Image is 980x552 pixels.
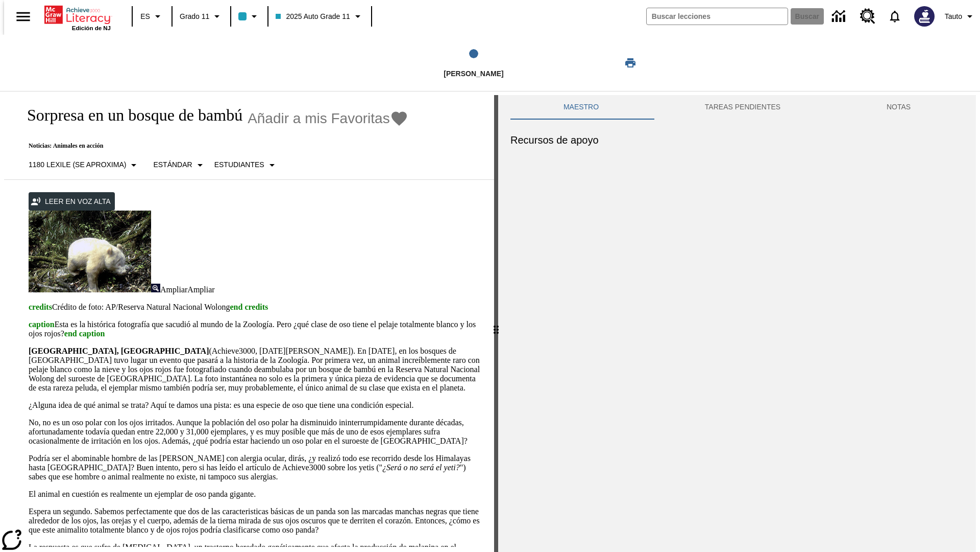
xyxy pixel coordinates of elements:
button: Escoja un nuevo avatar [908,3,941,30]
p: Noticias: Animales en acción [16,142,408,150]
p: Estudiantes [214,159,264,170]
button: Añadir a mis Favoritas - Sorpresa en un bosque de bambú [248,109,408,127]
p: Esta es la histórica fotografía que sacudió al mundo de la Zoología. Pero ¿qué clase de oso tiene... [29,320,482,338]
span: Añadir a mis Favoritas [248,110,390,127]
button: Perfil/Configuración [941,7,980,26]
a: Notificaciones [881,3,908,30]
p: No, no es un oso polar con los ojos irritados. Aunque la población del oso polar ha disminuido in... [29,418,482,446]
p: 1180 Lexile (Se aproxima) [29,159,126,170]
strong: [GEOGRAPHIC_DATA], [GEOGRAPHIC_DATA] [29,347,209,355]
div: Instructional Panel Tabs [510,95,964,120]
button: Lee step 1 of 1 [341,35,606,91]
span: ES [140,11,150,22]
h6: Recursos de apoyo [510,132,964,148]
span: Ampliar [160,285,187,294]
button: NOTAS [834,95,964,120]
button: Maestro [510,95,652,120]
a: Centro de información [826,3,854,31]
span: caption [29,320,55,329]
p: El animal en cuestión es realmente un ejemplar de oso panda gigante. [29,490,482,499]
button: Tipo de apoyo, Estándar [149,156,210,174]
div: Pulsa la tecla de intro o la barra espaciadora y luego presiona las flechas de derecha e izquierd... [494,95,498,552]
button: Clase: 2025 Auto Grade 11, Selecciona una clase [272,7,367,26]
button: Seleccionar estudiante [210,156,282,174]
button: El color de la clase es azul claro. Cambiar el color de la clase. [234,7,264,26]
img: los pandas albinos en China a veces son confundidos con osos polares [29,211,151,292]
button: Leer en voz alta [29,192,115,211]
span: 2025 Auto Grade 11 [276,11,350,22]
button: TAREAS PENDIENTES [652,95,834,120]
img: Avatar [914,6,935,27]
span: end caption [64,329,105,338]
span: Grado 11 [180,11,209,22]
input: Buscar campo [647,8,788,25]
button: Abrir el menú lateral [8,2,38,32]
div: reading [4,95,494,547]
div: Portada [44,4,111,31]
div: activity [498,95,976,552]
span: [PERSON_NAME] [444,70,503,78]
p: (Achieve3000, [DATE][PERSON_NAME]). En [DATE], en los bosques de [GEOGRAPHIC_DATA] tuvo lugar un ... [29,347,482,393]
span: Tauto [945,11,962,22]
button: Seleccione Lexile, 1180 Lexile (Se aproxima) [24,156,144,174]
button: Lenguaje: ES, Selecciona un idioma [136,7,168,26]
span: Ampliar [187,285,214,294]
p: Espera un segundo. Sabemos perfectamente que dos de las caracteristicas básicas de un panda son l... [29,507,482,535]
p: ¿Alguna idea de qué animal se trata? Aquí te damos una pista: es una especie de oso que tiene una... [29,401,482,410]
p: Podría ser el abominable hombre de las [PERSON_NAME] con alergia ocular, dirás, ¿y realizó todo e... [29,454,482,481]
p: Crédito de foto: AP/Reserva Natural Nacional Wolong [29,303,482,312]
span: credits [29,303,52,311]
span: end credits [230,303,268,311]
a: Centro de recursos, Se abrirá en una pestaña nueva. [854,3,881,30]
p: Estándar [153,159,192,170]
h1: Sorpresa en un bosque de bambú [16,106,242,125]
em: ¿Será o no será el yeti? [382,463,460,472]
button: Grado: Grado 11, Elige un grado [176,7,227,26]
img: Ampliar [151,284,160,292]
span: Edición de NJ [72,25,111,31]
button: Imprimir [614,54,647,72]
